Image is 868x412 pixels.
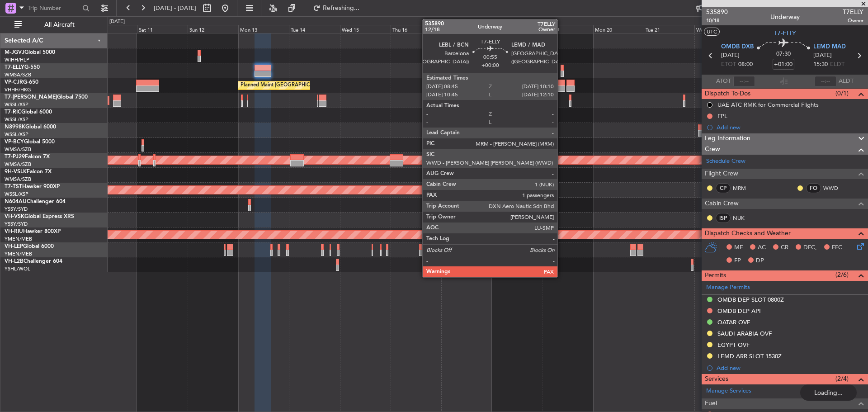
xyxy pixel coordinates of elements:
[5,101,28,108] a: WSSL/XSP
[706,387,751,396] a: Manage Services
[734,256,741,265] span: FP
[5,191,28,198] a: WSSL/XSP
[5,184,22,189] span: T7-TST
[188,25,238,33] div: Sun 12
[800,384,857,401] div: Loading...
[5,50,24,55] span: M-JGVJ
[717,352,782,360] div: LEMD ARR SLOT 1530Z
[5,199,27,204] span: N604AU
[5,80,23,85] span: VP-CJR
[758,243,766,252] span: AC
[5,251,32,257] a: YMEN/MEB
[733,76,755,87] input: --:--
[542,25,593,33] div: Sun 19
[717,101,819,109] div: UAE ATC RMK for Commercial Flights
[5,139,55,145] a: VP-BCYGlobal 5000
[5,244,23,249] span: VH-LEP
[813,60,828,69] span: 15:30
[706,157,745,166] a: Schedule Crew
[832,243,842,252] span: FFC
[5,169,52,175] a: 9H-VSLKFalcon 7X
[5,154,25,160] span: T7-PJ29
[5,109,21,115] span: T7-RIC
[706,17,728,24] span: 10/18
[441,25,492,33] div: Fri 17
[733,214,753,222] a: NUK
[28,1,80,15] input: Trip Number
[5,80,38,85] a: VP-CJRG-650
[5,214,24,219] span: VH-VSK
[5,214,74,219] a: VH-VSKGlobal Express XRS
[803,243,817,252] span: DFC,
[5,206,28,213] a: YSSY/SYD
[492,25,542,33] div: Sat 18
[86,25,137,33] div: Fri 10
[5,244,54,249] a: VH-LEPGlobal 6000
[309,1,363,15] button: Refreshing...
[694,25,745,33] div: Wed 22
[706,7,728,17] span: 535890
[705,270,726,281] span: Permits
[5,116,28,123] a: WSSL/XSP
[5,161,31,168] a: WMSA/SZB
[5,259,24,264] span: VH-L2B
[843,17,863,24] span: Owner
[721,60,736,69] span: ETOT
[5,65,24,70] span: T7-ELLY
[5,131,28,138] a: WSSL/XSP
[289,25,340,33] div: Tue 14
[717,123,863,131] div: Add new
[830,60,844,69] span: ELDT
[644,25,694,33] div: Tue 21
[137,25,188,33] div: Sat 11
[813,51,832,60] span: [DATE]
[835,89,849,98] span: (0/1)
[705,228,791,239] span: Dispatch Checks and Weather
[781,243,788,252] span: CR
[734,243,743,252] span: MF
[5,109,52,115] a: T7-RICGlobal 6000
[5,184,60,189] a: T7-TSTHawker 900XP
[5,139,24,145] span: VP-BCY
[5,124,56,130] a: N8998KGlobal 6000
[340,25,391,33] div: Wed 15
[238,25,289,33] div: Mon 13
[843,7,863,17] span: T7ELLY
[774,28,796,38] span: T7-ELLY
[5,86,31,93] a: VHHH/HKG
[5,229,23,234] span: VH-RIU
[717,341,750,349] div: EGYPT OVF
[5,154,50,160] a: T7-PJ29Falcon 7X
[733,184,753,192] a: MRM
[776,50,791,59] span: 07:30
[5,124,25,130] span: N8998K
[241,79,392,92] div: Planned Maint [GEOGRAPHIC_DATA] ([GEOGRAPHIC_DATA] Intl)
[109,18,125,26] div: [DATE]
[10,18,98,32] button: All Aircraft
[823,184,844,192] a: WWD
[738,60,753,69] span: 08:00
[717,330,772,337] div: SAUDI ARABIA OVF
[835,374,849,384] span: (2/4)
[717,364,863,372] div: Add new
[24,22,95,28] span: All Aircraft
[717,112,727,120] div: FPL
[716,77,731,86] span: ATOT
[806,183,821,193] div: FO
[5,259,62,264] a: VH-L2BChallenger 604
[721,51,740,60] span: [DATE]
[717,296,784,303] div: OMDB DEP SLOT 0800Z
[5,71,31,78] a: WMSA/SZB
[705,89,750,99] span: Dispatch To-Dos
[322,5,360,11] span: Refreshing...
[705,374,728,384] span: Services
[5,236,32,242] a: YMEN/MEB
[5,265,30,272] a: YSHL/WOL
[756,256,764,265] span: DP
[717,318,750,326] div: QATAR OVF
[5,50,55,55] a: M-JGVJGlobal 5000
[391,25,441,33] div: Thu 16
[705,398,717,409] span: Fuel
[5,221,28,227] a: YSSY/SYD
[5,169,27,175] span: 9H-VSLK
